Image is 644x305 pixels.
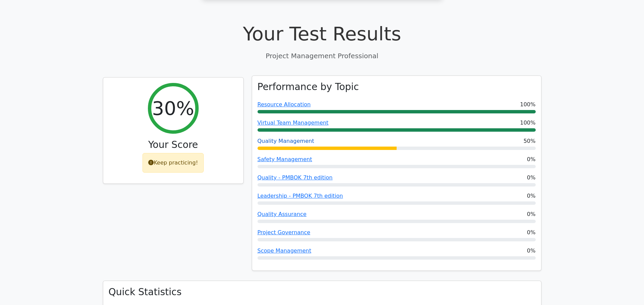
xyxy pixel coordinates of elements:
[527,174,535,182] span: 0%
[527,228,535,237] span: 0%
[258,229,310,236] a: Project Governance
[142,153,204,173] div: Keep practicing!
[258,211,307,217] a: Quality Assurance
[520,119,536,127] span: 100%
[258,81,359,93] h3: Performance by Topic
[258,156,312,162] a: Safety Management
[258,101,311,108] a: Resource Allocation
[258,174,333,181] a: Quality - PMBOK 7th edition
[527,192,535,200] span: 0%
[258,119,329,126] a: Virtual Team Management
[103,22,541,45] h1: Your Test Results
[152,97,194,119] h2: 30%
[258,138,314,144] a: Quality Management
[527,155,535,164] span: 0%
[520,101,536,109] span: 100%
[527,247,535,255] span: 0%
[109,286,536,298] h3: Quick Statistics
[109,139,238,151] h3: Your Score
[258,193,343,199] a: Leadership - PMBOK 7th edition
[524,137,536,145] span: 50%
[527,210,535,218] span: 0%
[103,51,541,61] p: Project Management Professional
[258,247,311,254] a: Scope Management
